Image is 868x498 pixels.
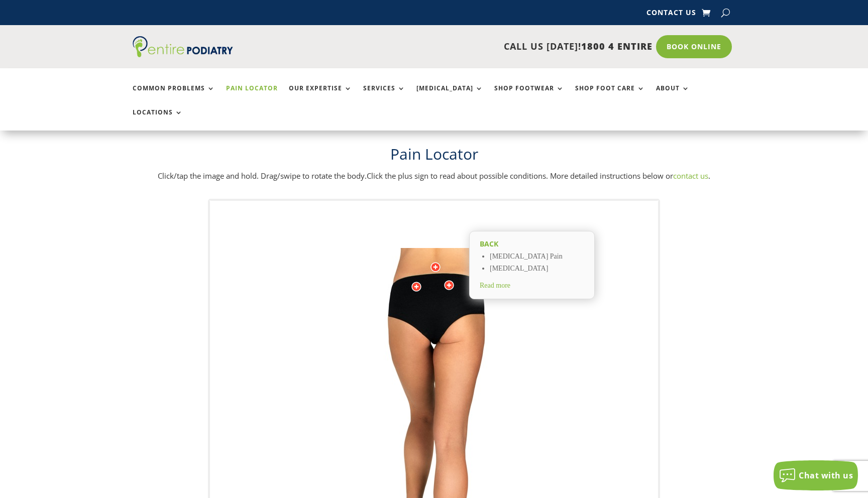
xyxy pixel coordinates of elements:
p: CALL US [DATE]! [272,40,653,53]
a: contact us [673,171,708,181]
h2: Back [480,239,584,249]
a: Entire Podiatry [133,49,233,59]
a: [MEDICAL_DATA] [416,85,483,106]
a: Shop Footwear [494,85,564,106]
span: Click the plus sign to read about possible conditions. More detailed instructions below or . [367,171,710,181]
span: Read more [480,282,510,289]
a: Pain Locator [226,85,278,106]
span: Click/tap the image and hold. Drag/swipe to rotate the body. [158,171,367,181]
a: Our Expertise [289,85,352,106]
span: 1800 4 ENTIRE [581,40,653,52]
a: Back [MEDICAL_DATA] Pain [MEDICAL_DATA] Read more [469,231,595,300]
li: [MEDICAL_DATA] [490,263,584,275]
span: Chat with us [799,470,853,481]
a: Services [363,85,405,106]
a: Contact Us [646,9,696,20]
li: [MEDICAL_DATA] Pain [490,251,584,263]
h1: Pain Locator [133,144,735,170]
a: About [656,85,690,106]
a: Common Problems [133,85,215,106]
a: Shop Foot Care [575,85,645,106]
a: Locations [133,109,183,131]
button: Chat with us [774,460,858,490]
a: Book Online [656,35,732,58]
img: logo (1) [133,36,233,57]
